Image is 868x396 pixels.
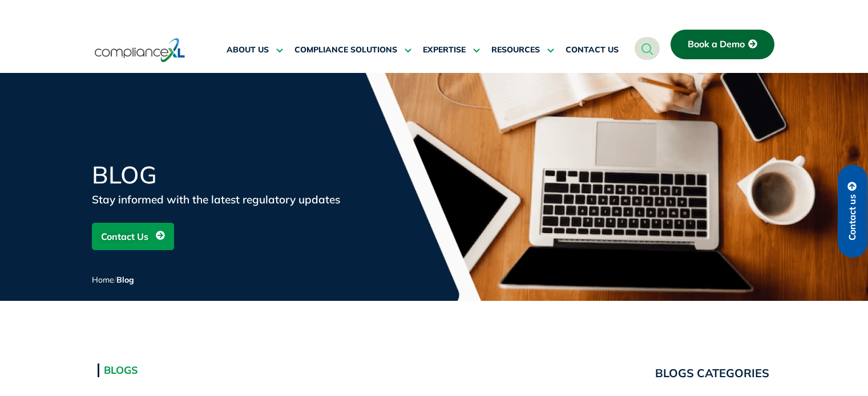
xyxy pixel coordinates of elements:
img: logo-one.svg [95,37,185,63]
span: EXPERTISE [423,45,466,55]
a: ABOUT US [227,36,283,64]
a: EXPERTISE [423,36,480,64]
a: Home [92,275,114,285]
span: COMPLIANCE SOLUTIONS [294,45,397,55]
span: ABOUT US [227,45,269,55]
span: Blog [116,275,134,285]
h1: Blog [92,163,366,187]
h2: Blogs [104,364,429,377]
span: CONTACT US [566,45,619,55]
a: CONTACT US [566,36,619,64]
span: Contact Us [101,226,148,247]
span: RESOURCES [491,45,540,55]
a: Contact us [838,165,867,258]
span: Contact us [847,194,858,240]
a: navsearch-button [635,37,660,60]
div: Stay informed with the latest regulatory updates [92,191,366,207]
a: RESOURCES [491,36,554,64]
a: BLOGS CATEGORIES [648,358,777,389]
a: COMPLIANCE SOLUTIONS [294,36,411,64]
a: Contact Us [92,223,174,250]
span: Book a Demo [688,39,745,50]
a: Book a Demo [671,30,774,59]
span: / [92,275,134,285]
